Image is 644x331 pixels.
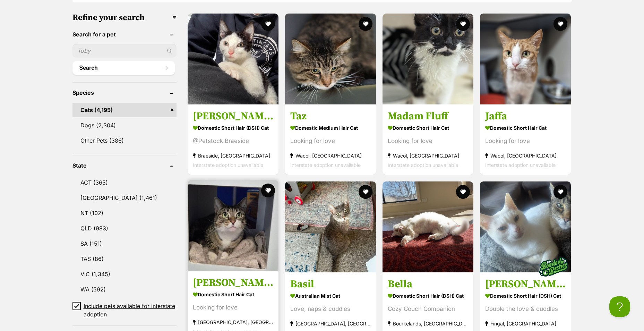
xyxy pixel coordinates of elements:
[285,181,376,272] img: Basil - Australian Mist Cat
[290,123,371,133] strong: Domestic Medium Hair Cat
[485,277,566,290] h3: [PERSON_NAME] & [PERSON_NAME]
[193,303,273,312] div: Looking for love
[72,175,177,190] a: ACT (365)
[72,118,177,133] a: Dogs (2,304)
[261,184,275,197] button: favourite
[388,304,468,313] div: Cozy Couch Companion
[388,151,468,160] strong: Wacol, [GEOGRAPHIC_DATA]
[193,276,273,289] h3: [PERSON_NAME]
[285,104,376,175] a: Taz Domestic Medium Hair Cat Looking for love Wacol, [GEOGRAPHIC_DATA] Interstate adoption unavai...
[193,110,273,123] h3: [PERSON_NAME]
[554,17,568,31] button: favourite
[485,319,566,328] strong: Fingal, [GEOGRAPHIC_DATA]
[193,136,273,146] div: @Petstock Braeside
[388,123,468,133] strong: Domestic Short Hair Cat
[609,296,630,317] iframe: Help Scout Beacon - Open
[188,104,278,175] a: [PERSON_NAME] Domestic Short Hair (DSH) Cat @Petstock Braeside Braeside, [GEOGRAPHIC_DATA] Inters...
[480,181,571,272] img: Finn & Rudy - Domestic Short Hair (DSH) Cat
[72,206,177,220] a: NT (102)
[290,304,371,313] div: Love, naps & cuddles
[388,319,468,328] strong: Bourkelands, [GEOGRAPHIC_DATA]
[383,14,473,104] img: Madam Fluff - Domestic Short Hair Cat
[188,180,278,271] img: Lucy - Domestic Short Hair Cat
[193,162,263,168] span: Interstate adoption unavailable
[290,277,371,290] h3: Basil
[485,136,566,146] div: Looking for love
[84,302,177,319] span: Include pets available for interstate adoption
[485,110,566,123] h3: Jaffa
[388,110,468,123] h3: Madam Fluff
[290,110,371,123] h3: Taz
[536,249,571,284] img: bonded besties
[285,14,376,104] img: Taz - Domestic Medium Hair Cat
[388,136,468,146] div: Looking for love
[261,17,275,31] button: favourite
[72,31,177,37] header: Search for a pet
[456,185,470,199] button: favourite
[456,17,470,31] button: favourite
[485,304,566,313] div: Double the love & cuddles
[188,14,278,104] img: Enzo - Domestic Short Hair (DSH) Cat
[485,123,566,133] strong: Domestic Short Hair Cat
[72,44,177,57] input: Toby
[480,104,571,175] a: Jaffa Domestic Short Hair Cat Looking for love Wacol, [GEOGRAPHIC_DATA] Interstate adoption unava...
[72,302,177,319] a: Include pets available for interstate adoption
[193,289,273,299] strong: Domestic Short Hair Cat
[72,236,177,251] a: SA (151)
[290,162,361,168] span: Interstate adoption unavailable
[193,123,273,133] strong: Domestic Short Hair (DSH) Cat
[388,162,458,168] span: Interstate adoption unavailable
[72,267,177,281] a: VIC (1,345)
[290,319,371,328] strong: [GEOGRAPHIC_DATA], [GEOGRAPHIC_DATA]
[72,61,175,75] button: Search
[290,151,371,160] strong: Wacol, [GEOGRAPHIC_DATA]
[359,17,372,31] button: favourite
[72,252,177,266] a: TAS (86)
[72,90,177,96] header: Species
[388,290,468,300] strong: Domestic Short Hair (DSH) Cat
[72,13,177,23] h3: Refine your search
[554,185,568,199] button: favourite
[485,151,566,160] strong: Wacol, [GEOGRAPHIC_DATA]
[485,290,566,300] strong: Domestic Short Hair (DSH) Cat
[383,104,473,175] a: Madam Fluff Domestic Short Hair Cat Looking for love Wacol, [GEOGRAPHIC_DATA] Interstate adoption...
[72,190,177,205] a: [GEOGRAPHIC_DATA] (1,461)
[72,133,177,148] a: Other Pets (386)
[72,103,177,117] a: Cats (4,195)
[72,282,177,297] a: WA (592)
[359,185,372,199] button: favourite
[290,136,371,146] div: Looking for love
[290,290,371,300] strong: Australian Mist Cat
[485,162,556,168] span: Interstate adoption unavailable
[193,151,273,160] strong: Braeside, [GEOGRAPHIC_DATA]
[72,162,177,169] header: State
[388,277,468,290] h3: Bella
[383,181,473,272] img: Bella - Domestic Short Hair (DSH) Cat
[193,317,273,326] strong: [GEOGRAPHIC_DATA], [GEOGRAPHIC_DATA]
[72,221,177,236] a: QLD (983)
[480,14,571,104] img: Jaffa - Domestic Short Hair Cat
